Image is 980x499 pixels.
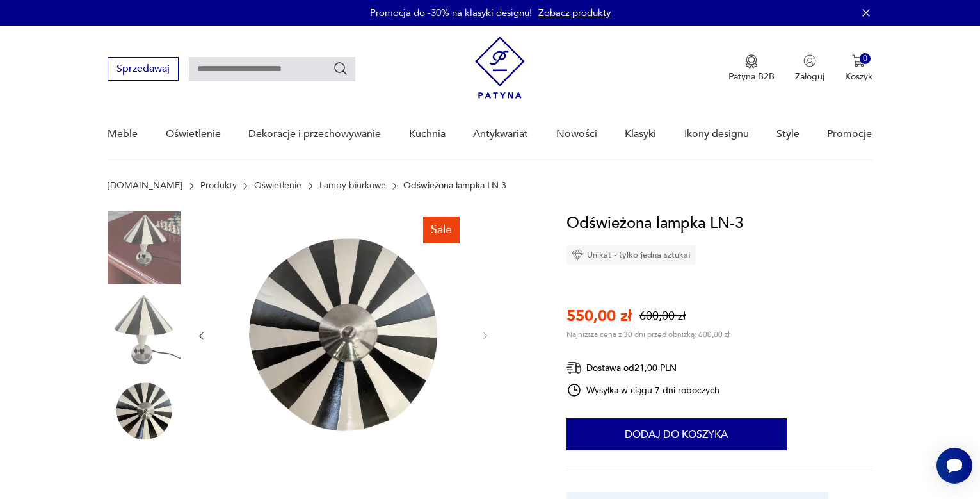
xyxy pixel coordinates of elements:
[566,329,730,339] p: Najniższa cena z 30 dni przed obniżką: 600,00 zł
[403,181,506,191] p: Odświeżona lampka LN-3
[370,6,532,19] p: Promocja do -30% na klasyki designu!
[827,110,872,159] a: Promocje
[319,181,386,191] a: Lampy biurkowe
[745,54,758,69] img: Ikona medalu
[566,360,582,376] img: Ikona dostawy
[538,6,611,19] a: Zobacz produkty
[728,70,775,83] p: Patyna B2B
[108,211,181,284] img: Zdjęcie produktu Odświeżona lampka LN-3
[566,245,696,265] div: Unikat - tylko jedna sztuka!
[108,375,181,448] img: Zdjęcie produktu Odświeżona lampka LN-3
[776,110,799,159] a: Style
[728,54,775,83] a: Ikona medaluPatyna B2B
[220,211,467,459] img: Zdjęcie produktu Odświeżona lampka LN-3
[936,448,972,484] iframe: Smartsupp widget button
[566,211,743,236] h1: Odświeżona lampka LN-3
[108,293,181,366] img: Zdjęcie produktu Odświeżona lampka LN-3
[639,308,686,324] p: 600,00 zł
[625,110,656,159] a: Klasyki
[566,306,632,327] p: 550,00 zł
[200,181,237,191] a: Produkty
[795,54,824,83] button: Zaloguj
[556,110,597,159] a: Nowości
[475,37,525,99] img: Patyna - sklep z meblami i dekoracjami vintage
[108,110,138,159] a: Meble
[795,70,824,83] p: Zaloguj
[333,61,348,76] button: Szukaj
[254,181,301,191] a: Oświetlenie
[108,181,182,191] a: [DOMAIN_NAME]
[108,65,179,74] a: Sprzedawaj
[845,54,872,83] button: 0Koszyk
[566,360,720,376] div: Dostawa od 21,00 PLN
[566,382,720,398] div: Wysyłka w ciągu 7 dni roboczych
[166,110,221,159] a: Oświetlenie
[728,54,775,83] button: Patyna B2B
[566,418,787,450] button: Dodaj do koszyka
[803,54,816,67] img: Ikonka użytkownika
[684,110,749,159] a: Ikony designu
[409,110,446,159] a: Kuchnia
[845,70,872,83] p: Koszyk
[860,53,871,64] div: 0
[852,54,865,67] img: Ikona koszyka
[423,217,460,243] div: Sale
[248,110,381,159] a: Dekoracje i przechowywanie
[572,249,583,261] img: Ikona diamentu
[473,110,528,159] a: Antykwariat
[108,57,179,81] button: Sprzedawaj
